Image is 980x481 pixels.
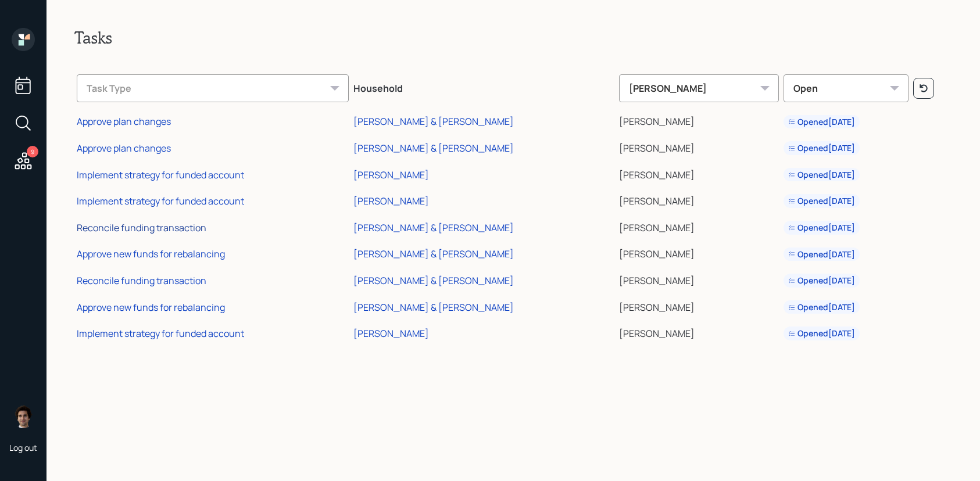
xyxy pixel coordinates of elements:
[77,195,244,207] div: Implement strategy for funded account
[77,168,244,181] div: Implement strategy for funded account
[788,301,855,313] div: Opened [DATE]
[617,292,781,319] td: [PERSON_NAME]
[617,107,781,134] td: [PERSON_NAME]
[784,74,909,102] div: Open
[617,318,781,345] td: [PERSON_NAME]
[788,275,855,286] div: Opened [DATE]
[351,66,617,107] th: Household
[788,222,855,234] div: Opened [DATE]
[77,247,225,260] div: Approve new funds for rebalancing
[12,405,35,428] img: harrison-schaefer-headshot-2.png
[74,28,952,48] h2: Tasks
[77,142,171,155] div: Approve plan changes
[353,301,514,314] div: [PERSON_NAME] & [PERSON_NAME]
[353,247,514,260] div: [PERSON_NAME] & [PERSON_NAME]
[353,142,514,155] div: [PERSON_NAME] & [PERSON_NAME]
[617,213,781,239] td: [PERSON_NAME]
[617,133,781,160] td: [PERSON_NAME]
[788,169,855,181] div: Opened [DATE]
[77,274,206,287] div: Reconcile funding transaction
[353,221,514,234] div: [PERSON_NAME] & [PERSON_NAME]
[617,160,781,186] td: [PERSON_NAME]
[353,274,514,287] div: [PERSON_NAME] & [PERSON_NAME]
[617,186,781,213] td: [PERSON_NAME]
[77,115,171,128] div: Approve plan changes
[353,327,429,340] div: [PERSON_NAME]
[27,146,38,157] div: 9
[788,328,855,339] div: Opened [DATE]
[77,327,244,340] div: Implement strategy for funded account
[788,249,855,260] div: Opened [DATE]
[9,442,37,453] div: Log out
[788,116,855,128] div: Opened [DATE]
[353,195,429,207] div: [PERSON_NAME]
[353,115,514,128] div: [PERSON_NAME] & [PERSON_NAME]
[77,74,349,102] div: Task Type
[619,74,779,102] div: [PERSON_NAME]
[617,265,781,292] td: [PERSON_NAME]
[788,142,855,154] div: Opened [DATE]
[353,168,429,181] div: [PERSON_NAME]
[77,221,206,234] div: Reconcile funding transaction
[617,239,781,266] td: [PERSON_NAME]
[77,301,225,314] div: Approve new funds for rebalancing
[788,195,855,207] div: Opened [DATE]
